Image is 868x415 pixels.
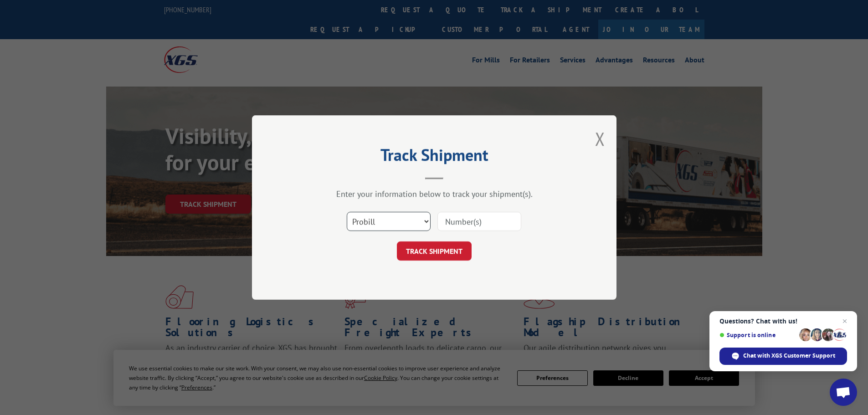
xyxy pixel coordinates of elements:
[437,212,521,231] input: Number(s)
[743,352,835,360] span: Chat with XGS Customer Support
[397,241,472,261] button: TRACK SHIPMENT
[298,149,571,166] h2: Track Shipment
[719,318,847,325] span: Questions? Chat with us!
[830,379,857,406] div: Open chat
[595,127,605,151] button: Close modal
[719,348,847,365] div: Chat with XGS Customer Support
[839,316,850,327] span: Close chat
[298,189,571,199] div: Enter your information below to track your shipment(s).
[719,332,796,338] span: Support is online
